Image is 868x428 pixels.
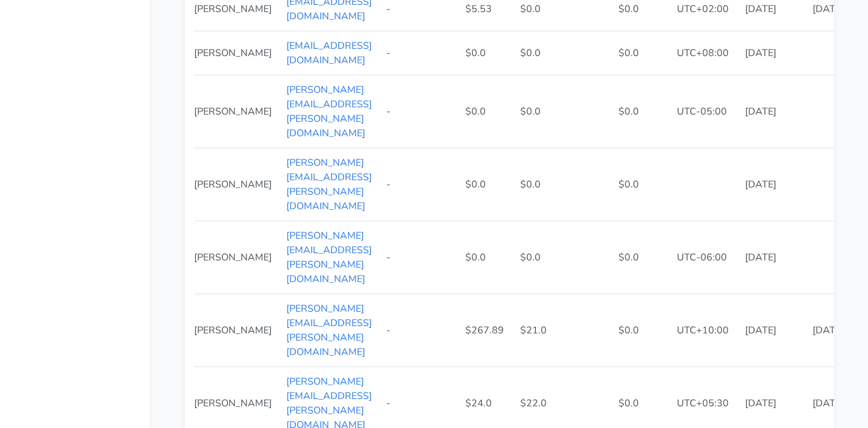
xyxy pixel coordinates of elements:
[194,148,279,221] td: [PERSON_NAME]
[670,221,738,294] td: UTC-06:00
[458,75,513,148] td: $0.0
[194,294,279,367] td: [PERSON_NAME]
[611,31,670,75] td: $0.0
[738,148,805,221] td: [DATE]
[513,148,611,221] td: $0.0
[379,221,458,294] td: -
[738,221,805,294] td: [DATE]
[513,31,611,75] td: $0.0
[286,302,372,359] a: [PERSON_NAME][EMAIL_ADDRESS][PERSON_NAME][DOMAIN_NAME]
[513,75,611,148] td: $0.0
[458,294,513,367] td: $267.89
[379,75,458,148] td: -
[670,31,738,75] td: UTC+08:00
[286,39,372,67] a: [EMAIL_ADDRESS][DOMAIN_NAME]
[611,148,670,221] td: $0.0
[458,31,513,75] td: $0.0
[379,294,458,367] td: -
[286,156,372,213] a: [PERSON_NAME][EMAIL_ADDRESS][PERSON_NAME][DOMAIN_NAME]
[286,83,372,140] a: [PERSON_NAME][EMAIL_ADDRESS][PERSON_NAME][DOMAIN_NAME]
[513,221,611,294] td: $0.0
[458,148,513,221] td: $0.0
[738,31,805,75] td: [DATE]
[513,294,611,367] td: $21.0
[194,221,279,294] td: [PERSON_NAME]
[379,148,458,221] td: -
[194,31,279,75] td: [PERSON_NAME]
[738,294,805,367] td: [DATE]
[286,229,372,286] a: [PERSON_NAME][EMAIL_ADDRESS][PERSON_NAME][DOMAIN_NAME]
[458,221,513,294] td: $0.0
[611,221,670,294] td: $0.0
[379,31,458,75] td: -
[670,75,738,148] td: UTC-05:00
[611,75,670,148] td: $0.0
[194,75,279,148] td: [PERSON_NAME]
[670,294,738,367] td: UTC+10:00
[611,294,670,367] td: $0.0
[738,75,805,148] td: [DATE]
